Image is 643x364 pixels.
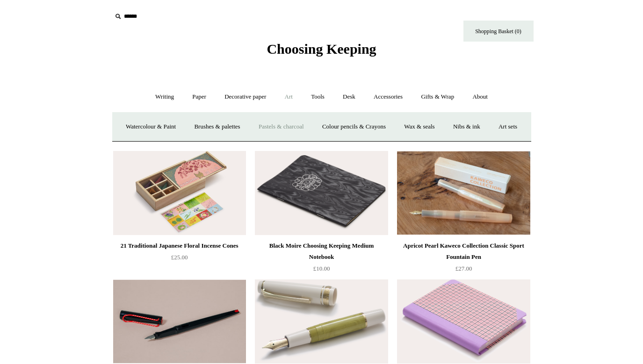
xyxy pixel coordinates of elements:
[113,151,246,235] img: 21 Traditional Japanese Floral Incense Cones
[397,240,530,278] a: Apricot Pearl Kaweco Collection Classic Sport Fountain Pen £27.00
[113,151,246,235] a: 21 Traditional Japanese Floral Incense Cones 21 Traditional Japanese Floral Incense Cones
[399,240,527,263] div: Apricot Pearl Kaweco Collection Classic Sport Fountain Pen
[184,85,215,109] a: Paper
[116,240,244,251] div: 21 Traditional Japanese Floral Incense Cones
[267,41,376,57] span: Choosing Keeping
[397,279,530,364] a: Extra-Thick "Composition Ledger" Notebook, Chiyogami Notebook, Pink Plaid Extra-Thick "Compositio...
[255,279,388,364] img: Pistache Marbled Sailor Pro Gear Mini Slim Fountain Pen
[314,114,394,139] a: Colour pencils & Crayons
[464,85,496,109] a: About
[276,85,301,109] a: Art
[397,151,530,235] img: Apricot Pearl Kaweco Collection Classic Sport Fountain Pen
[113,279,246,364] a: Lamy Safari Joy Calligraphy Fountain Pen Lamy Safari Joy Calligraphy Fountain Pen
[113,240,246,278] a: 21 Traditional Japanese Floral Incense Cones £25.00
[257,240,385,263] div: Black Moire Choosing Keeping Medium Notebook
[397,151,530,235] a: Apricot Pearl Kaweco Collection Classic Sport Fountain Pen Apricot Pearl Kaweco Collection Classi...
[396,114,443,139] a: Wax & seals
[365,85,411,109] a: Accessories
[147,85,182,109] a: Writing
[255,279,388,364] a: Pistache Marbled Sailor Pro Gear Mini Slim Fountain Pen Pistache Marbled Sailor Pro Gear Mini Sli...
[334,85,364,109] a: Desk
[412,85,462,109] a: Gifts & Wrap
[303,85,333,109] a: Tools
[313,265,330,272] span: £10.00
[216,85,275,109] a: Decorative paper
[490,114,526,139] a: Art sets
[186,114,248,139] a: Brushes & palettes
[255,240,388,278] a: Black Moire Choosing Keeping Medium Notebook £10.00
[397,279,530,364] img: Extra-Thick "Composition Ledger" Notebook, Chiyogami Notebook, Pink Plaid
[255,151,388,235] img: Black Moire Choosing Keeping Medium Notebook
[250,114,312,139] a: Pastels & charcoal
[255,151,388,235] a: Black Moire Choosing Keeping Medium Notebook Black Moire Choosing Keeping Medium Notebook
[171,254,188,261] span: £25.00
[455,265,472,272] span: £27.00
[267,49,376,55] a: Choosing Keeping
[117,114,184,139] a: Watercolour & Paint
[113,279,246,364] img: Lamy Safari Joy Calligraphy Fountain Pen
[463,21,534,42] a: Shopping Basket (0)
[445,114,489,139] a: Nibs & ink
